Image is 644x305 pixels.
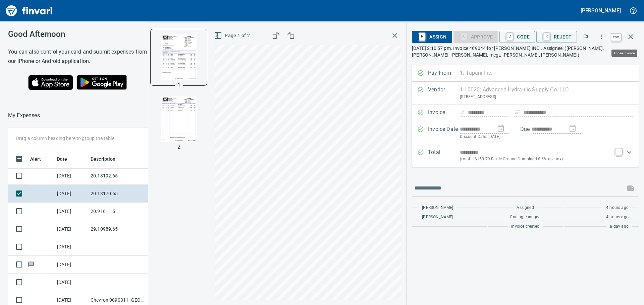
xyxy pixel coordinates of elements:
[417,31,446,43] span: Assign
[606,205,629,211] span: 4 hours ago
[213,29,253,42] button: Page 1 of 2
[412,31,452,43] button: RAssign
[8,47,151,66] h6: You can also control your card and submit expenses from our iPhone or Android application.
[54,203,88,220] td: [DATE]
[419,33,425,40] a: R
[30,155,41,163] span: Alert
[412,45,639,58] p: [DATE] 2:10:57 pm. Invoice 469044 for [PERSON_NAME] INC.. Assignee: ([PERSON_NAME], [PERSON_NAME]...
[422,205,453,211] span: [PERSON_NAME]
[54,256,88,274] td: [DATE]
[8,111,40,120] p: My Expenses
[88,220,148,238] td: 29.10989.65
[8,111,40,120] nav: breadcrumb
[615,148,622,155] a: T
[543,33,550,40] a: R
[8,29,151,39] h3: Good Afternoon
[28,75,73,90] img: Download on the App Store
[91,155,124,163] span: Description
[453,33,498,39] div: Coding Required
[88,203,148,220] td: 20.9161.15
[499,31,535,43] button: CCode
[215,31,250,40] span: Page 1 of 2
[506,33,513,40] a: C
[54,220,88,238] td: [DATE]
[91,155,116,163] span: Description
[73,71,131,93] img: Get it on Google Play
[54,185,88,203] td: [DATE]
[28,262,35,266] span: Has messages
[517,205,534,211] span: Assigned
[156,34,202,80] img: Page 1
[579,5,623,16] button: [PERSON_NAME]
[57,155,67,163] span: Date
[57,155,76,163] span: Date
[623,180,639,196] span: This records your message into the invoice and notifies anyone mentioned
[54,274,88,291] td: [DATE]
[156,96,202,142] img: Page 2
[428,148,460,163] p: Total
[510,214,540,221] span: Coding changed
[54,238,88,256] td: [DATE]
[511,223,539,230] span: Invoice created
[578,29,593,44] button: Flag
[610,223,629,230] span: a day ago
[505,31,530,43] span: Code
[611,33,621,41] a: esc
[536,31,577,43] button: RReject
[30,155,50,163] span: Alert
[606,214,629,221] span: 4 hours ago
[412,144,639,167] div: Expand
[4,3,54,19] img: Finvari
[54,167,88,185] td: [DATE]
[422,214,453,221] span: [PERSON_NAME]
[177,143,180,151] p: 2
[581,7,621,14] h5: [PERSON_NAME]
[16,135,114,142] p: Drag a column heading here to group the table
[88,185,148,203] td: 20.13170.65
[88,167,148,185] td: 20.13192.65
[594,29,609,44] button: More
[177,81,180,89] p: 1
[460,156,611,163] p: (total + $150.79 Battle Ground Combined 8.6% use tax)
[542,31,572,43] span: Reject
